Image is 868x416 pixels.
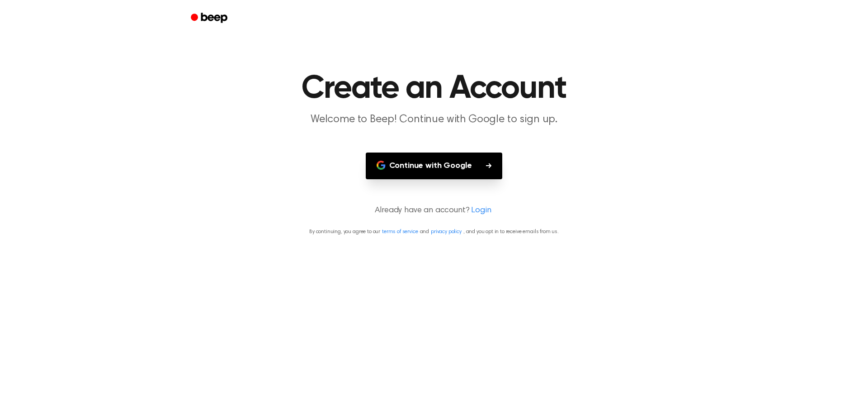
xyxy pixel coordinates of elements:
[382,229,418,234] a: terms of service
[203,72,665,105] h1: Create an Account
[431,229,462,234] a: privacy policy
[11,205,857,217] p: Already have an account?
[366,153,503,179] button: Continue with Google
[260,112,608,127] p: Welcome to Beep! Continue with Google to sign up.
[11,228,857,236] p: By continuing, you agree to our and , and you opt in to receive emails from us.
[471,205,491,217] a: Login
[184,10,236,27] a: Beep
